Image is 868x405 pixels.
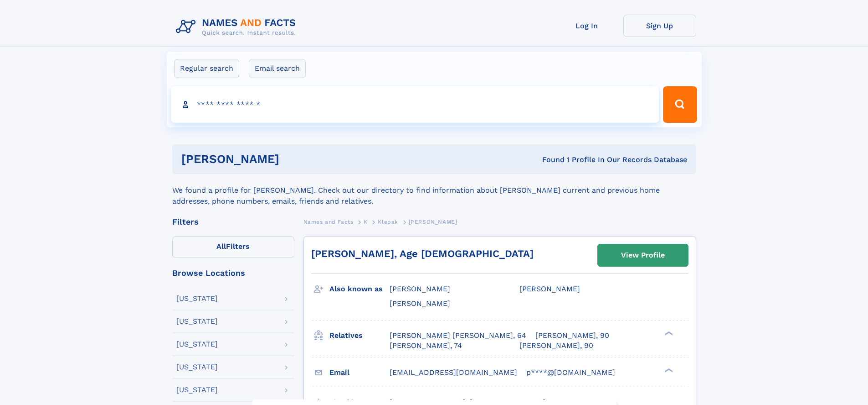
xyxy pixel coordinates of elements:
span: K [364,219,368,225]
a: K [364,216,368,227]
div: We found a profile for [PERSON_NAME]. Check out our directory to find information about [PERSON_N... [172,174,696,207]
button: Search Button [663,86,697,123]
img: Logo Names and Facts [172,15,303,39]
div: [US_STATE] [176,363,218,371]
label: Email search [249,59,306,78]
span: All [216,242,226,251]
div: ❯ [663,367,673,373]
span: [EMAIL_ADDRESS][DOMAIN_NAME] [390,368,517,377]
label: Filters [172,236,294,258]
a: Names and Facts [303,216,354,227]
input: search input [171,86,659,123]
div: Browse Locations [172,269,294,277]
a: [PERSON_NAME], 90 [519,341,593,351]
span: [PERSON_NAME] [390,299,450,308]
div: [US_STATE] [176,318,218,325]
a: [PERSON_NAME] [PERSON_NAME], 64 [390,331,526,341]
div: [US_STATE] [176,341,218,348]
div: ❯ [663,330,673,336]
div: Filters [172,218,294,226]
a: View Profile [598,244,688,266]
h1: [PERSON_NAME] [181,153,411,165]
h3: Relatives [329,328,390,343]
div: View Profile [621,245,665,266]
h3: Also known as [329,281,390,297]
span: [PERSON_NAME] [409,219,457,225]
a: [PERSON_NAME], 90 [535,331,609,341]
a: Log In [550,15,623,37]
div: Found 1 Profile In Our Records Database [411,155,687,165]
label: Regular search [174,59,239,78]
div: [US_STATE] [176,295,218,302]
a: Sign Up [623,15,696,37]
a: [PERSON_NAME], 74 [390,341,462,351]
span: [PERSON_NAME] [519,284,580,293]
a: Klepak [378,216,398,227]
span: [PERSON_NAME] [390,284,450,293]
div: [US_STATE] [176,386,218,394]
a: [PERSON_NAME], Age [DEMOGRAPHIC_DATA] [311,248,534,259]
span: Klepak [378,219,398,225]
h3: Email [329,365,390,380]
